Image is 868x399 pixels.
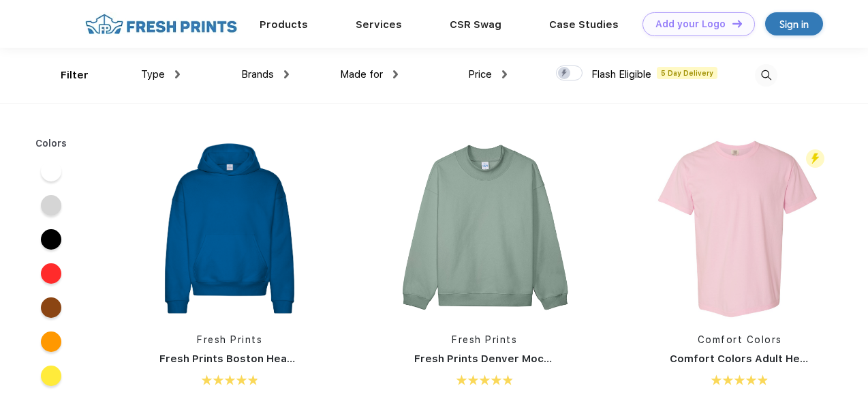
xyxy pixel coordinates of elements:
[468,68,492,80] span: Price
[340,68,383,80] span: Made for
[81,12,241,36] img: fo%20logo%202.webp
[175,70,180,78] img: dropdown.png
[393,70,398,78] img: dropdown.png
[241,68,274,80] span: Brands
[755,64,777,87] img: desktop_search.svg
[649,138,831,319] img: func=resize&h=266
[284,70,289,78] img: dropdown.png
[732,20,742,27] img: DT
[657,67,717,79] span: 5 Day Delivery
[197,334,262,345] a: Fresh Prints
[139,138,320,319] img: func=resize&h=266
[414,353,710,365] a: Fresh Prints Denver Mock Neck Heavyweight Sweatshirt
[779,16,809,32] div: Sign in
[655,18,726,30] div: Add your Logo
[452,334,517,345] a: Fresh Prints
[806,149,824,168] img: flash_active_toggle.svg
[698,334,782,345] a: Comfort Colors
[591,68,651,80] span: Flash Eligible
[260,18,308,31] a: Products
[141,68,165,80] span: Type
[765,12,823,35] a: Sign in
[502,70,507,78] img: dropdown.png
[25,136,78,151] div: Colors
[61,68,89,83] div: Filter
[394,138,575,319] img: func=resize&h=266
[159,353,375,365] a: Fresh Prints Boston Heavyweight Hoodie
